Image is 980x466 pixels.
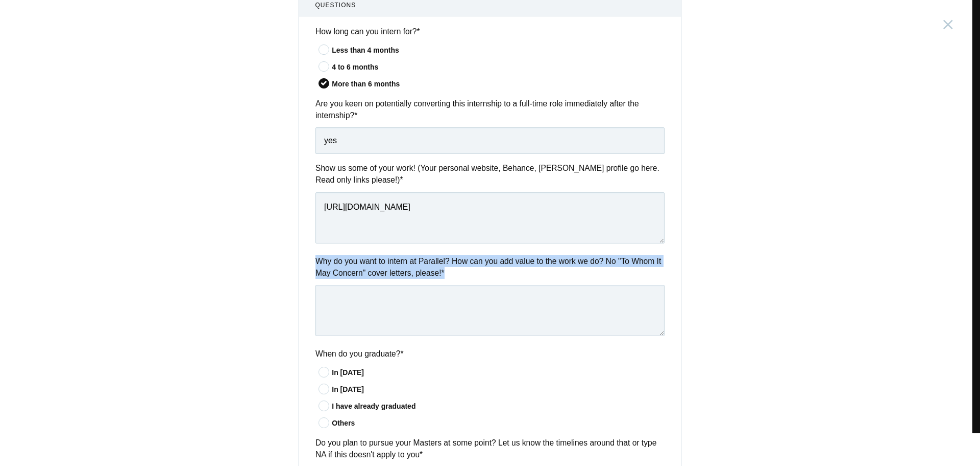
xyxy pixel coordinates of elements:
label: Are you keen on potentially converting this internship to a full-time role immediately after the ... [315,98,665,122]
label: Show us some of your work! (Your personal website, Behance, [PERSON_NAME] profile go here. Read o... [315,162,665,186]
label: Do you plan to pursue your Masters at some point? Let us know the timelines around that or type N... [315,437,665,461]
div: In [DATE] [332,367,665,378]
div: I have already graduated [332,401,665,412]
div: Others [332,418,665,429]
span: Questions [315,1,665,10]
label: How long can you intern for? [315,26,665,37]
label: Why do you want to intern at Parallel? How can you add value to the work we do? No "To Whom It Ma... [315,255,665,279]
label: When do you graduate? [315,348,665,360]
div: 4 to 6 months [332,62,665,73]
div: Less than 4 months [332,45,665,56]
div: In [DATE] [332,384,665,395]
div: More than 6 months [332,79,665,90]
